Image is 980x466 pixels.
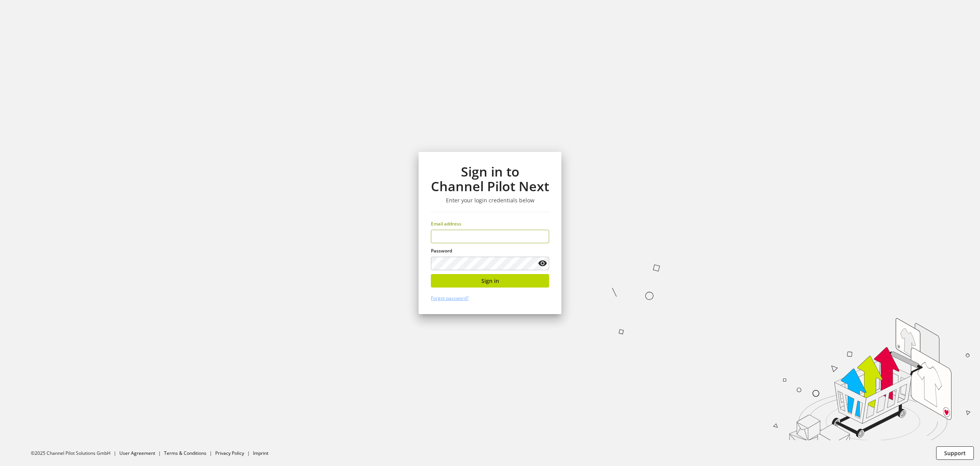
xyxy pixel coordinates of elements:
[31,450,119,457] li: ©2025 Channel Pilot Solutions GmbH
[431,164,549,194] h1: Sign in to Channel Pilot Next
[936,446,974,460] button: Support
[431,197,549,204] h3: Enter your login credentials below
[431,220,461,227] span: Email address
[431,274,549,288] button: Sign in
[431,295,469,301] a: Forgot password?
[253,450,268,456] a: Imprint
[215,450,244,456] a: Privacy Policy
[164,450,206,456] a: Terms & Conditions
[481,277,499,285] span: Sign in
[431,247,452,254] span: Password
[119,450,155,456] a: User Agreement
[944,449,966,457] span: Support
